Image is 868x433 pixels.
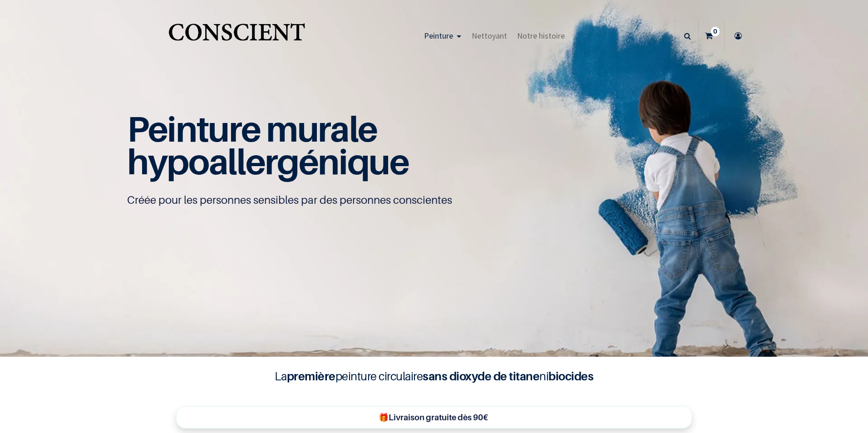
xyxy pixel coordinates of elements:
h4: La peinture circulaire ni [252,368,616,385]
b: sans dioxyde de titane [423,369,539,383]
a: Logo of Conscient [167,18,307,54]
b: première [287,369,335,383]
a: 0 [699,20,724,52]
span: Nettoyant [472,30,507,41]
a: Peinture [419,20,467,52]
img: Conscient [167,18,307,54]
span: Peinture [424,30,453,41]
span: Notre histoire [517,30,565,41]
span: Peinture murale [127,108,377,150]
p: Créée pour les personnes sensibles par des personnes conscientes [127,193,741,207]
b: 🎁Livraison gratuite dès 90€ [379,413,488,422]
b: biocides [548,369,593,383]
span: hypoallergénique [127,140,409,182]
sup: 0 [711,27,720,36]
